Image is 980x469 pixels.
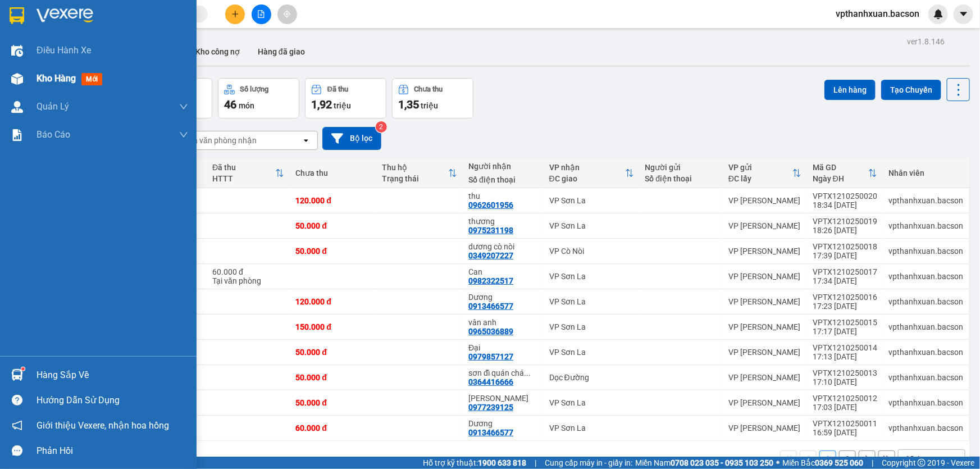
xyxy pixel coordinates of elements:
[478,458,526,467] strong: 1900 633 818
[813,251,877,260] div: 17:39 [DATE]
[549,174,625,183] div: ĐC giao
[295,196,371,205] div: 120.000 đ
[11,129,23,141] img: solution-icon
[468,192,538,201] div: thu
[295,322,371,331] div: 150.000 đ
[295,424,371,432] div: 60.000 đ
[37,73,76,84] span: Kho hàng
[334,101,351,110] span: triệu
[813,226,877,235] div: 18:26 [DATE]
[212,276,284,285] div: Tại văn phòng
[813,327,877,336] div: 17:17 [DATE]
[37,367,188,384] div: Hàng sắp về
[252,4,271,24] button: file-add
[819,450,836,467] button: 1
[728,398,801,407] div: VP [PERSON_NAME]
[249,38,314,65] button: Hàng đã giao
[382,174,448,183] div: Trạng thái
[549,196,634,205] div: VP Sơn La
[295,169,371,177] div: Chưa thu
[645,174,717,183] div: Số điện thoại
[305,78,386,119] button: Đã thu1,92 triệu
[468,394,538,403] div: Hiền quang thắng
[468,267,538,276] div: Can
[728,221,801,230] div: VP [PERSON_NAME]
[728,424,801,432] div: VP [PERSON_NAME]
[468,368,538,377] div: sơn đĩ quán cháo 4g
[468,327,513,336] div: 0965036889
[468,251,513,260] div: 0349207227
[37,418,169,432] span: Giới thiệu Vexere, nhận hoa hồng
[888,272,963,281] div: vpthanhxuan.bacson
[224,98,236,111] span: 46
[888,221,963,230] div: vpthanhxuan.bacson
[728,348,801,357] div: VP [PERSON_NAME]
[813,174,868,183] div: Ngày ĐH
[776,461,780,465] span: ⚪️
[839,450,856,467] button: 2
[239,101,254,110] span: món
[421,101,438,110] span: triệu
[888,247,963,256] div: vpthanhxuan.bacson
[468,242,538,251] div: dương cò nòi
[277,4,297,24] button: aim
[549,272,634,281] div: VP Sơn La
[907,35,945,48] div: ver 1.8.146
[959,9,969,19] span: caret-down
[37,99,69,113] span: Quản Lý
[295,373,371,382] div: 50.000 đ
[728,297,801,306] div: VP [PERSON_NAME]
[635,457,773,469] span: Miền Nam
[545,457,632,469] span: Cung cấp máy in - giấy in:
[295,348,371,357] div: 50.000 đ
[468,318,538,327] div: vân anh
[813,242,877,251] div: VPTX1210250018
[240,85,269,93] div: Số lượng
[21,367,25,371] sup: 1
[212,163,275,172] div: Đã thu
[212,267,284,276] div: 60.000 đ
[283,10,291,18] span: aim
[888,348,963,357] div: vpthanhxuan.bacson
[813,419,877,428] div: VPTX1210250011
[105,28,470,42] li: Số 378 [PERSON_NAME] ( trong nhà khách [GEOGRAPHIC_DATA])
[179,102,188,111] span: down
[179,135,257,146] div: Chọn văn phòng nhận
[311,98,332,111] span: 1,92
[468,377,513,386] div: 0364416666
[728,174,792,183] div: ĐC lấy
[813,394,877,403] div: VPTX1210250012
[728,272,801,281] div: VP [PERSON_NAME]
[468,428,513,437] div: 0913466577
[398,98,419,111] span: 1,35
[813,163,868,172] div: Mã GD
[728,322,801,331] div: VP [PERSON_NAME]
[231,10,239,18] span: plus
[225,4,245,24] button: plus
[813,428,877,437] div: 16:59 [DATE]
[11,101,23,113] img: warehouse-icon
[933,9,943,19] img: icon-new-feature
[815,458,863,467] strong: 0369 525 060
[813,302,877,311] div: 17:23 [DATE]
[782,457,863,469] span: Miền Bắc
[549,348,634,357] div: VP Sơn La
[295,297,371,306] div: 120.000 đ
[728,163,792,172] div: VP gửi
[392,78,473,119] button: Chưa thu1,35 triệu
[807,158,883,188] th: Toggle SortBy
[813,276,877,285] div: 17:34 [DATE]
[544,158,640,188] th: Toggle SortBy
[813,318,877,327] div: VPTX1210250015
[813,352,877,361] div: 17:13 [DATE]
[728,373,801,382] div: VP [PERSON_NAME]
[468,403,513,412] div: 0977239125
[549,163,625,172] div: VP nhận
[212,174,275,183] div: HTTT
[468,293,538,302] div: Dương
[37,128,70,142] span: Báo cáo
[827,7,928,21] span: vpthanhxuan.bacson
[10,7,24,24] img: logo-vxr
[813,343,877,352] div: VPTX1210250014
[813,377,877,386] div: 17:10 [DATE]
